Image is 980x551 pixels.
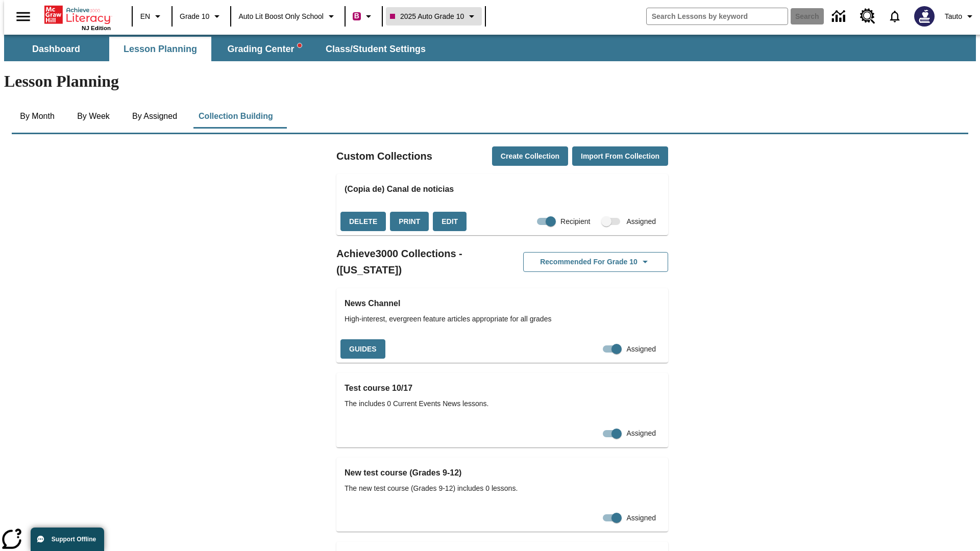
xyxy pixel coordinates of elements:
[44,5,111,25] a: Home
[647,8,788,24] input: search field
[234,7,341,26] button: School: Auto Lit Boost only School, Select your school
[31,528,104,551] button: Support Offline
[349,7,379,26] button: Boost Class color is violet red. Change class color
[941,7,980,26] button: Profile/Settings
[345,296,660,311] h3: News Channel
[213,37,315,61] button: Grading Center
[12,104,63,129] button: By Month
[626,428,656,439] span: Assigned
[68,104,119,129] button: By Week
[354,10,359,22] span: B
[140,11,150,22] span: EN
[492,146,568,166] button: Create Collection
[32,43,80,55] span: Dashboard
[914,6,935,27] img: Avatar
[390,212,429,232] button: Print, will open in a new window
[82,25,111,31] span: NJ Edition
[345,314,660,324] span: High-interest, evergreen feature articles appropriate for all grades
[52,536,96,543] span: Support Offline
[854,3,881,30] a: Resource Center, Will open in new tab
[626,344,656,355] span: Assigned
[336,148,432,164] h2: Custom Collections
[109,37,211,61] button: Lesson Planning
[336,245,502,278] h2: Achieve3000 Collections - ([US_STATE])
[5,37,107,61] button: Dashboard
[626,216,656,227] span: Assigned
[345,398,660,409] span: The includes 0 Current Events News lessons.
[340,212,386,232] button: Delete
[572,146,668,166] button: Import from Collection
[345,483,660,494] span: The new test course (Grades 9-12) includes 0 lessons.
[881,3,908,30] a: Notifications
[560,216,590,227] span: Recipient
[345,466,660,480] h3: New test course (Grades 9-12)
[227,43,301,55] span: Grading Center
[4,35,976,61] div: SubNavbar
[190,104,281,129] button: Collection Building
[4,37,435,61] div: SubNavbar
[626,513,656,523] span: Assigned
[945,11,962,22] span: Tauto
[136,7,168,26] button: Language: EN, Select a language
[433,212,467,232] button: Edit
[4,72,976,91] h1: Lesson Planning
[326,43,426,55] span: Class/Student Settings
[826,3,854,31] a: Data Center
[908,3,941,30] button: Select a new avatar
[124,43,197,55] span: Lesson Planning
[345,381,660,395] h3: Test course 10/17
[345,182,660,196] h3: (Copia de) Canal de noticias
[390,11,464,22] span: 2025 Auto Grade 10
[298,43,302,47] svg: writing assistant alert
[317,37,434,61] button: Class/Student Settings
[8,2,38,32] button: Open side menu
[386,7,482,26] button: Class: 2025 Auto Grade 10, Select your class
[124,104,185,129] button: By Assigned
[44,4,111,31] div: Home
[180,11,209,22] span: Grade 10
[340,339,385,359] button: Guides
[176,7,227,26] button: Grade: Grade 10, Select a grade
[238,11,324,22] span: Auto Lit Boost only School
[523,252,668,272] button: Recommended for Grade 10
